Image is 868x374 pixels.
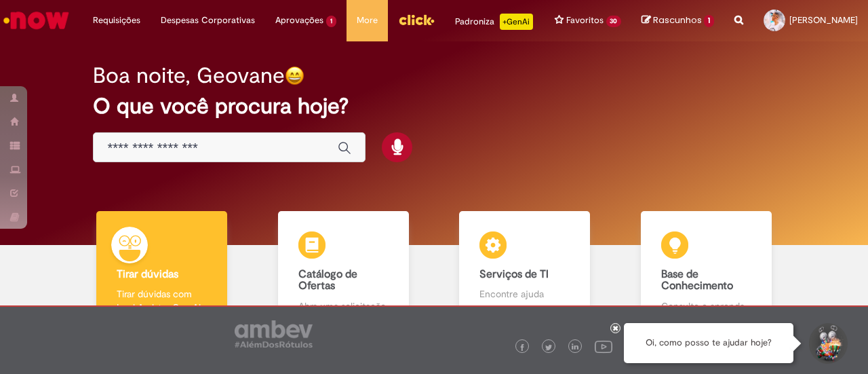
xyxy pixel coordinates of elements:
[93,64,285,88] h2: Boa noite, Geovane
[1,7,71,34] img: ServiceNow
[566,14,604,27] span: Favoritos
[606,16,622,27] span: 30
[326,16,336,27] span: 1
[398,10,435,30] img: click_logo_yellow_360x200.png
[235,320,313,348] img: logo_footer_ambev_rotulo_gray.png
[595,337,612,355] img: logo_footer_youtube.png
[661,299,751,313] p: Consulte e aprenda
[71,211,253,329] a: Tirar dúvidas Tirar dúvidas com Lupi Assist e Gen Ai
[93,14,140,27] span: Requisições
[572,343,578,352] img: logo_footer_linkedin.png
[653,14,702,26] span: Rascunhos
[253,211,435,329] a: Catálogo de Ofertas Abra uma solicitação
[434,211,616,329] a: Serviços de TI Encontre ajuda
[455,14,533,30] div: Padroniza
[298,299,389,313] p: Abra uma solicitação
[500,14,533,30] p: +GenAi
[807,323,848,364] button: Iniciar Conversa de Suporte
[479,267,549,281] b: Serviços de TI
[285,66,304,86] img: happy-face.png
[545,344,552,351] img: logo_footer_twitter.png
[275,14,323,27] span: Aprovações
[117,267,178,281] b: Tirar dúvidas
[117,287,207,314] p: Tirar dúvidas com Lupi Assist e Gen Ai
[479,287,570,301] p: Encontre ajuda
[616,211,797,329] a: Base de Conhecimento Consulte e aprenda
[642,14,714,27] a: Rascunhos
[519,344,526,351] img: logo_footer_facebook.png
[298,267,357,293] b: Catálogo de Ofertas
[93,94,774,118] h2: O que você procura hoje?
[661,267,733,293] b: Base de Conhecimento
[704,15,714,27] span: 1
[789,14,858,26] span: [PERSON_NAME]
[624,323,793,363] div: Oi, como posso te ajudar hoje?
[161,14,255,27] span: Despesas Corporativas
[357,14,378,27] span: More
